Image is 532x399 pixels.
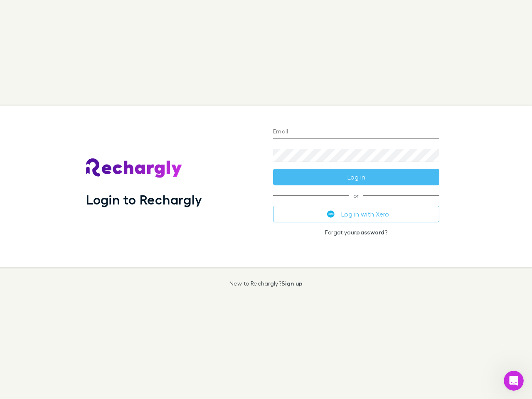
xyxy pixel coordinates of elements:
a: Sign up [281,280,303,287]
a: password [356,229,384,236]
span: or [273,195,439,196]
p: New to Rechargly? [229,280,303,287]
iframe: Intercom live chat [504,371,524,391]
p: Forgot your ? [273,229,439,236]
button: Log in with Xero [273,206,439,222]
img: Rechargly's Logo [86,158,182,178]
img: Xero's logo [327,210,335,218]
button: Log in [273,169,439,185]
h1: Login to Rechargly [86,192,202,207]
